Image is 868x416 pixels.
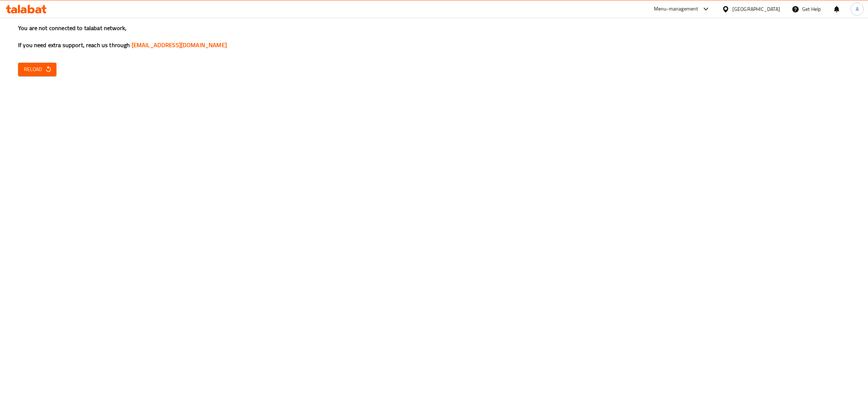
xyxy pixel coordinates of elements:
span: A [856,5,859,13]
a: [EMAIL_ADDRESS][DOMAIN_NAME] [132,39,227,50]
div: Menu-management [654,5,698,13]
button: Reload [18,63,56,76]
span: Reload [24,65,51,74]
h3: You are not connected to talabat network, If you need extra support, reach us through [18,24,850,49]
div: [GEOGRAPHIC_DATA] [732,5,780,13]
